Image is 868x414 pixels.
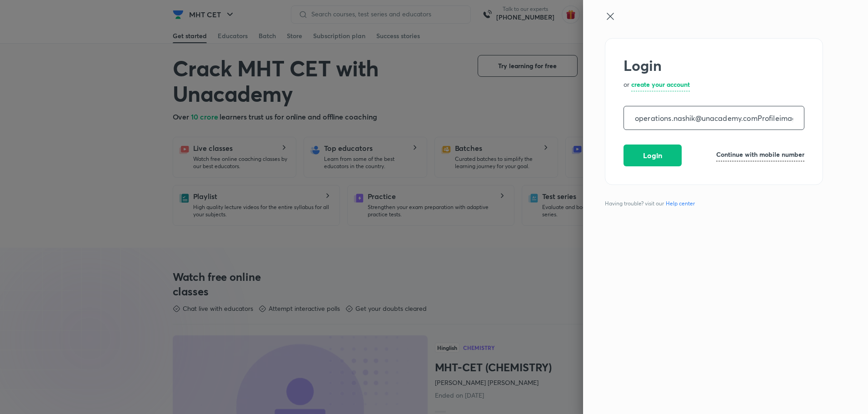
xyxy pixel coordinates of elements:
[716,150,804,159] h6: Continue with mobile number
[716,150,804,161] a: Continue with mobile number
[605,200,698,208] span: Having trouble? visit our
[624,106,804,130] input: Email address
[624,145,682,166] button: Login
[624,57,804,74] h2: Login
[664,200,697,208] a: Help center
[631,80,690,91] a: create your account
[631,80,690,89] h6: create your account
[624,80,629,91] p: or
